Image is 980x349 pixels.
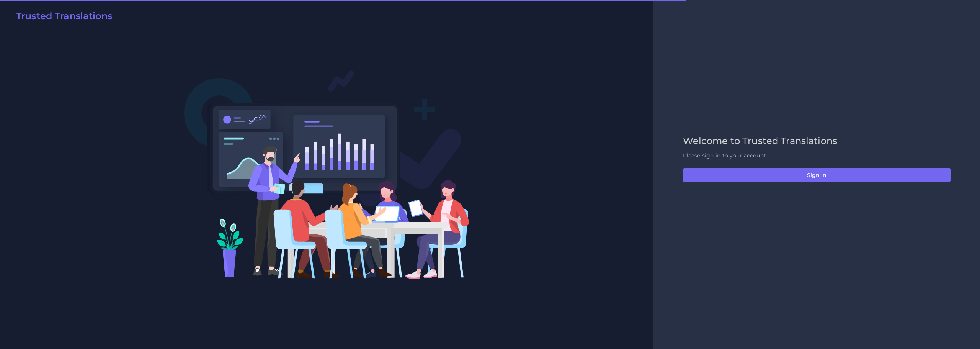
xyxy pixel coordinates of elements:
button: Sign in [683,168,951,182]
p: Please sign-in to your account [683,152,951,160]
h2: Trusted Translations [16,11,112,22]
img: Login V2 [184,70,470,279]
h2: Welcome to Trusted Translations [683,136,951,147]
a: Trusted Translations [11,11,112,25]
